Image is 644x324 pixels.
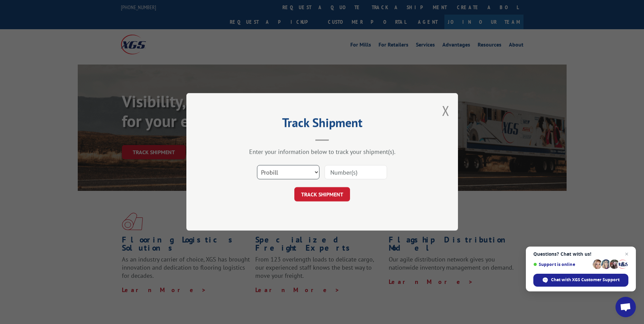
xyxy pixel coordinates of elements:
span: Chat with XGS Customer Support [533,274,628,287]
button: Close modal [442,102,449,120]
input: Number(s) [325,165,387,180]
span: Support is online [533,262,590,267]
a: Open chat [615,297,636,317]
div: Enter your information below to track your shipment(s). [220,148,424,156]
button: TRACK SHIPMENT [294,187,350,202]
span: Chat with XGS Customer Support [551,277,620,283]
span: Questions? Chat with us! [533,251,628,257]
h2: Track Shipment [220,118,424,131]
